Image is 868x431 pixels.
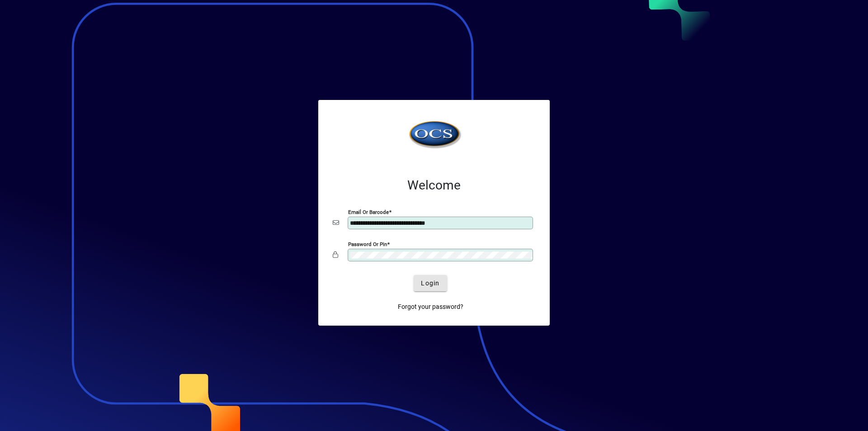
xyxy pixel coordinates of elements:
mat-label: Password or Pin [348,241,387,247]
a: Forgot your password? [394,298,467,315]
span: Forgot your password? [398,302,463,312]
h2: Welcome [333,178,535,193]
mat-label: Email or Barcode [348,209,389,215]
button: Login [414,275,447,291]
span: Login [421,279,439,288]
